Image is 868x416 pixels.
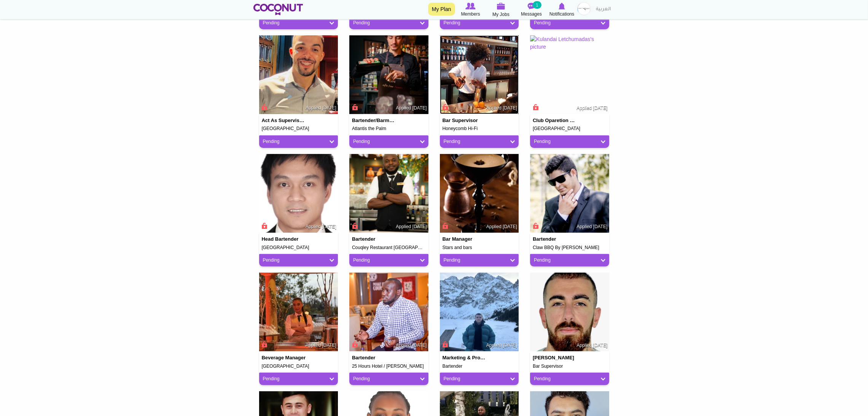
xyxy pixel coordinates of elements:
a: My Plan [428,3,455,16]
h4: Bartender [352,355,396,360]
h4: Marketing & Promotions Specialist [443,355,487,360]
h4: [PERSON_NAME] [533,355,577,360]
img: Notifications [559,3,565,10]
span: Connect to Unlock the Profile [261,341,268,348]
a: Pending [534,257,605,264]
h5: 25 Hours Hotel / [PERSON_NAME] [352,364,426,369]
h5: [GEOGRAPHIC_DATA] [533,126,607,131]
a: Pending [353,138,425,145]
span: Connect to Unlock the Profile [351,222,358,230]
h5: Atlantis the Palm [352,126,426,131]
span: Connect to Unlock the Profile [441,103,448,111]
a: Pending [263,376,334,382]
h5: Bar Supervisor [533,364,607,369]
a: Pending [263,257,334,264]
a: العربية [592,2,615,17]
h5: [GEOGRAPHIC_DATA] [262,245,336,250]
h4: Bar Supervisor [443,118,487,123]
h4: Bartender [533,237,577,242]
h4: Head Bartender [262,237,306,242]
a: My Jobs My Jobs [486,2,516,18]
small: 1 [533,1,541,9]
a: Pending [534,20,605,26]
a: Pending [444,257,515,264]
img: Tabufor Rene's picture [349,154,428,233]
h4: Bartender [352,237,396,242]
a: Pending [444,376,515,382]
span: Connect to Unlock the Profile [261,103,268,111]
h4: Beverage manager [262,355,306,360]
a: Pending [534,376,605,382]
a: Pending [444,20,515,26]
span: Connect to Unlock the Profile [532,103,538,111]
h5: Couqley Restaurant [GEOGRAPHIC_DATA] down town [352,245,426,250]
h4: Bartender/Barmaid [352,118,396,123]
span: Notifications [549,10,574,18]
h5: Stars and bars [443,245,516,250]
span: Connect to Unlock the Profile [351,341,358,348]
span: Connect to Unlock the Profile [441,341,448,348]
img: Tumelo Khoza's picture [440,35,519,114]
span: Connect to Unlock the Profile [441,222,448,230]
img: Browse Members [465,3,475,10]
img: Babaleu Cristian's picture [349,35,428,114]
span: Messages [521,10,542,18]
a: Browse Members Members [456,2,486,18]
span: Connect to Unlock the Profile [261,222,268,230]
h5: [GEOGRAPHIC_DATA] [262,364,336,369]
h5: Honeycomb Hi-Fi [443,126,516,131]
img: Messages [528,3,535,10]
span: Connect to Unlock the Profile [351,103,358,111]
img: Mykola Serediuk's picture [440,273,519,352]
img: Home [253,4,303,15]
a: Pending [353,20,425,26]
h4: Act as supervisor at lounge bar [262,118,306,123]
span: Members [461,10,480,18]
img: Enrico Gabumpa's picture [259,154,338,233]
span: My Jobs [492,11,510,18]
a: Pending [263,20,334,26]
h5: Bartender [443,364,516,369]
span: Connect to Unlock the Profile [532,222,538,230]
h5: [GEOGRAPHIC_DATA] [262,126,336,131]
img: Ahe Jafta's picture [440,154,519,233]
img: My Jobs [497,3,505,10]
a: Pending [263,138,334,145]
h5: Claw BBQ By [PERSON_NAME] [533,245,607,250]
h4: Club oparetion manager [533,118,577,123]
h4: Bar Manager [443,237,487,242]
img: Jay Kassabian's picture [259,273,338,352]
img: Anil Kumar Prasai's picture [530,154,609,233]
img: Robert komen's picture [349,273,428,352]
a: Pending [353,376,425,382]
a: Messages Messages 1 [516,2,547,18]
a: Pending [353,257,425,264]
img: Kulandai Letchumadas's picture [530,35,609,114]
a: Notifications Notifications [547,2,577,18]
a: Pending [444,138,515,145]
img: Yassine yassinebahar4@gmail.com's picture [259,35,338,114]
a: Pending [534,138,605,145]
img: Eddie Eid's picture [530,273,609,352]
